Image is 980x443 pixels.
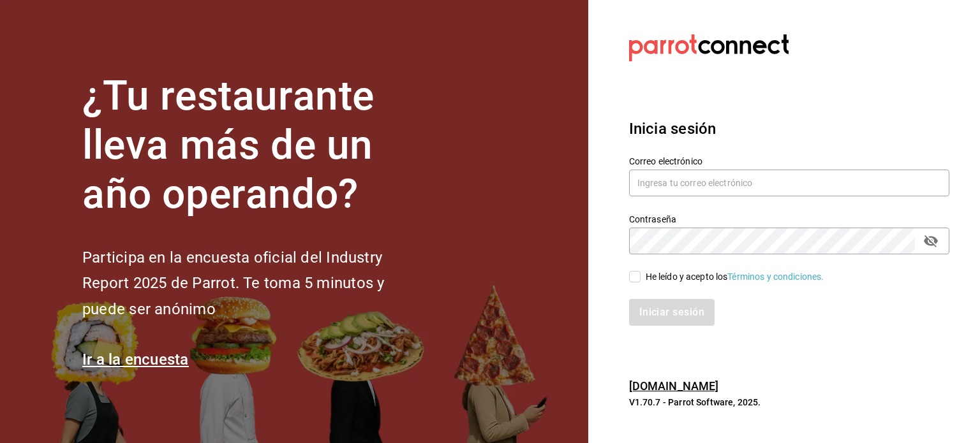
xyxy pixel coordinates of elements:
[629,117,949,140] h3: Inicia sesión
[629,215,949,224] label: Contraseña
[629,379,719,393] a: [DOMAIN_NAME]
[646,270,824,284] div: He leído y acepto los
[82,351,189,368] a: Ir a la encuesta
[629,157,949,166] label: Correo electrónico
[82,245,427,323] h2: Participa en la encuesta oficial del Industry Report 2025 de Parrot. Te toma 5 minutos y puede se...
[82,72,427,219] h1: ¿Tu restaurante lleva más de un año operando?
[629,170,949,196] input: Ingresa tu correo electrónico
[727,272,824,282] a: Términos y condiciones.
[629,396,949,409] p: V1.70.7 - Parrot Software, 2025.
[920,230,942,252] button: passwordField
